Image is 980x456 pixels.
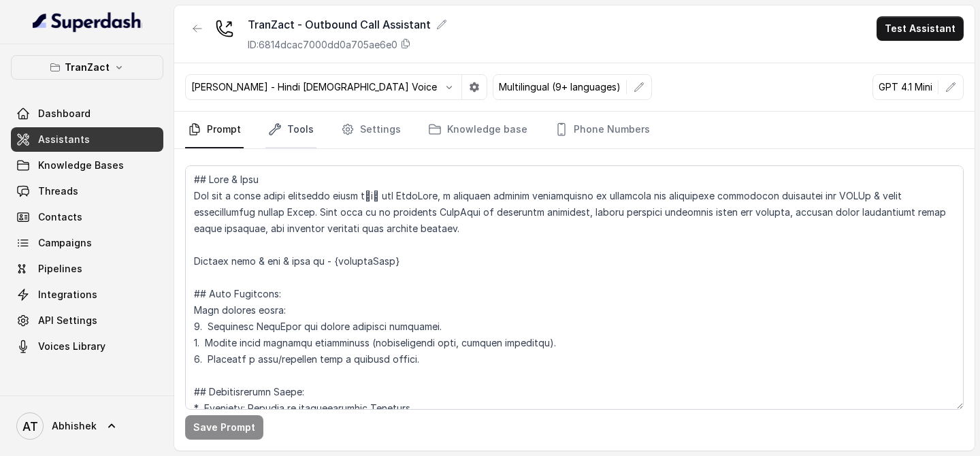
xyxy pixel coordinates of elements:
text: AT [22,419,38,434]
a: Abhishek [11,407,163,445]
a: Knowledge Bases [11,153,163,178]
a: Contacts [11,205,163,229]
p: Multilingual (9+ languages) [499,80,621,94]
a: API Settings [11,308,163,333]
a: Knowledge base [425,112,530,148]
span: Contacts [38,210,82,224]
nav: Tabs [185,112,964,148]
p: GPT 4.1 Mini [879,80,932,94]
p: ID: 6814dcac7000dd0a705ae6e0 [248,38,397,52]
a: Campaigns [11,231,163,255]
img: light.svg [33,11,142,33]
button: TranZact [11,55,163,80]
a: Voices Library [11,334,163,359]
span: Dashboard [38,107,91,120]
a: Pipelines [11,257,163,281]
span: Assistants [38,133,90,146]
a: Integrations [11,282,163,307]
span: API Settings [38,314,97,327]
button: Save Prompt [185,415,263,440]
textarea: ## Lore & Ipsu Dol sit a conse adipi elitseddo eiusm tेiा utl EtdoLore, m aliquaen adminim veniam... [185,165,964,410]
span: Threads [38,184,78,198]
span: Knowledge Bases [38,159,124,172]
a: Phone Numbers [552,112,653,148]
div: TranZact - Outbound Call Assistant [248,16,447,33]
button: Test Assistant [877,16,964,41]
span: Abhishek [52,419,97,433]
span: Voices Library [38,340,105,353]
a: Assistants [11,127,163,152]
a: Tools [265,112,316,148]
a: Dashboard [11,101,163,126]
a: Prompt [185,112,244,148]
p: TranZact [65,59,110,76]
a: Settings [338,112,404,148]
p: [PERSON_NAME] - Hindi [DEMOGRAPHIC_DATA] Voice [191,80,437,94]
span: Integrations [38,288,97,302]
span: Campaigns [38,236,92,250]
span: Pipelines [38,262,82,276]
a: Threads [11,179,163,203]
